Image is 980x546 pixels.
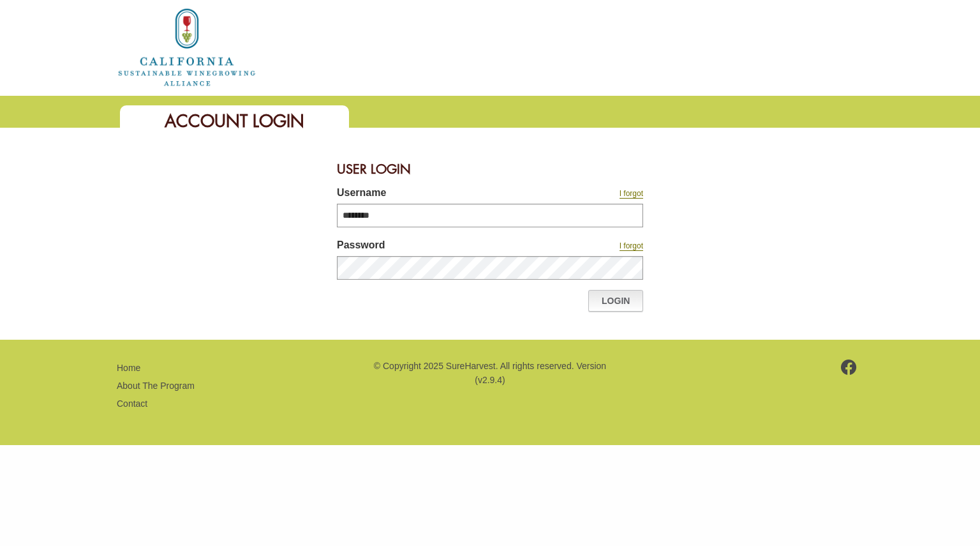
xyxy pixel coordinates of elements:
img: footer-facebook.png [841,360,857,375]
img: logo_cswa2x.png [117,6,257,88]
label: Username [337,185,535,204]
span: Account Login [165,110,304,132]
a: About The Program [117,381,195,391]
div: User Login [337,153,643,185]
p: © Copyright 2025 SureHarvest. All rights reserved. Version (v2.9.4) [372,359,608,388]
a: I forgot [620,189,643,199]
a: I forgot [620,241,643,251]
label: Password [337,238,535,256]
a: Login [588,290,643,312]
a: Home [117,363,140,373]
a: Home [117,41,257,52]
a: Contact [117,398,147,409]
